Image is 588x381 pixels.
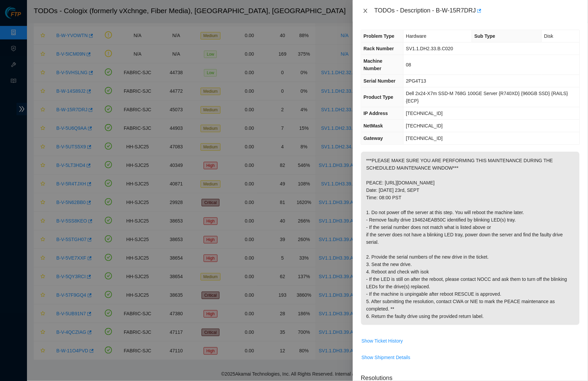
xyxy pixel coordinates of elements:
[374,5,580,16] div: TODOs - Description - B-W-15R7DRJ
[361,352,411,363] button: Show Shipment Details
[406,123,443,128] span: [TECHNICAL_ID]
[361,335,403,346] button: Show Ticket History
[363,33,394,39] span: Problem Type
[361,337,403,345] span: Show Ticket History
[363,136,383,141] span: Gateway
[363,123,383,128] span: NetMask
[363,94,393,100] span: Product Type
[406,62,411,67] span: 08
[361,152,580,325] p: ***PLEASE MAKE SURE YOU ARE PERFORMING THIS MAINTENANCE DURING THE SCHEDULED MAINTENANCE WINDOW**...
[406,46,453,51] span: SV1.1.DH2.33.B.C020
[361,354,410,361] span: Show Shipment Details
[474,33,495,39] span: Sub Type
[544,33,553,39] span: Disk
[363,78,395,84] span: Serial Number
[363,46,394,51] span: Rack Number
[363,8,368,13] span: close
[363,111,388,116] span: IP Address
[406,33,427,39] span: Hardware
[406,91,568,104] span: Dell 2x24-X7m SSD-M 768G 100GE Server {R740XD} {960GB SSD} {RAILS} {ECP}
[363,58,382,71] span: Machine Number
[361,8,370,14] button: Close
[406,136,443,141] span: [TECHNICAL_ID]
[406,111,443,116] span: [TECHNICAL_ID]
[406,78,426,84] span: 2PG4T13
